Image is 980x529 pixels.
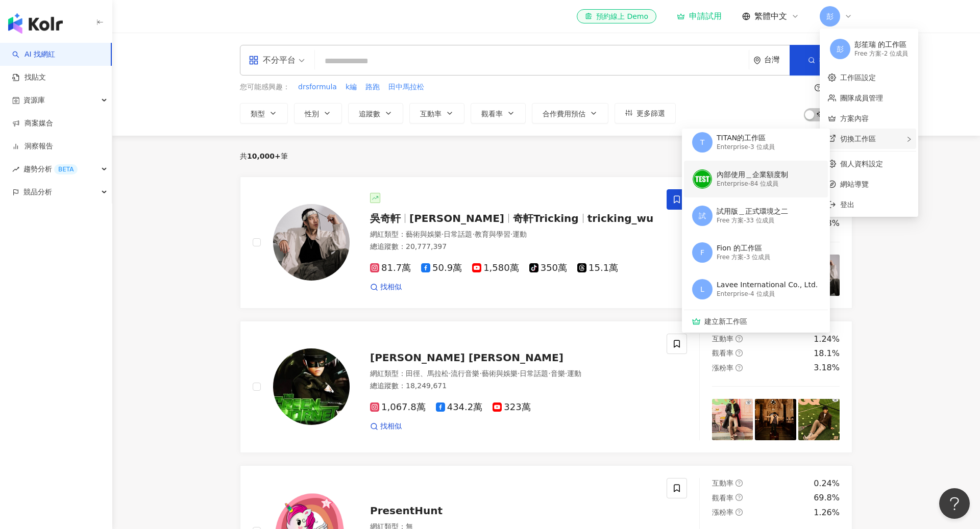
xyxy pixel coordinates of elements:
[409,212,504,224] span: [PERSON_NAME]
[512,230,527,238] span: 運動
[615,103,676,123] button: 更多篩選
[736,335,743,342] span: question-circle
[23,181,52,204] span: 競品分析
[712,364,733,372] span: 漲粉率
[717,290,818,298] div: Enterprise - 4 位成員
[481,110,503,118] span: 觀看率
[482,369,518,377] span: 藝術與娛樂
[815,84,822,91] span: question-circle
[736,364,743,371] span: question-circle
[406,230,442,238] span: 藝術與娛樂
[717,143,775,152] div: Enterprise - 3 位成員
[840,114,869,122] a: 方案內容
[754,11,787,22] span: 繁體中文
[513,212,579,224] span: 奇軒Tricking
[471,103,526,123] button: 觀看率
[814,492,840,503] div: 69.8%
[370,230,654,240] div: 網紅類型 ：
[717,180,788,188] div: Enterprise - 84 位成員
[717,133,775,143] div: TITAN的工作區
[249,55,259,65] span: appstore
[345,82,357,93] button: k編
[365,82,380,92] span: 路跑
[826,11,834,22] span: 彭
[370,381,654,391] div: 總追蹤數 ： 18,249,671
[854,49,908,58] div: Free 方案 - 2 位成員
[12,118,53,129] a: 商案媒合
[840,200,854,209] span: 登出
[700,247,704,258] span: F
[712,494,733,502] span: 觀看率
[240,103,288,123] button: 類型
[736,480,743,487] span: question-circle
[636,109,665,117] span: 更多篩選
[840,160,883,168] a: 個人資料設定
[365,82,380,93] button: 路跑
[717,170,788,180] div: 內部使用＿企業額度制
[693,169,712,189] img: unnamed.png
[837,43,844,55] span: 彭
[251,110,265,118] span: 類型
[717,280,818,290] div: Lavee International Co., Ltd.
[790,45,852,75] button: 搜尋
[370,263,411,273] span: 81.7萬
[359,110,380,118] span: 追蹤數
[240,82,290,92] span: 您可能感興趣：
[577,9,656,23] a: 預約線上 Demo
[240,177,852,309] a: KOL Avatar吳奇軒[PERSON_NAME]奇軒Trickingtricking_wu網紅類型：藝術與娛樂·日常話題·教育與學習·運動總追蹤數：20,777,39781.7萬50.9萬1...
[370,242,654,252] div: 總追蹤數 ： 20,777,397
[370,282,402,292] a: 找相似
[12,72,46,83] a: 找貼文
[388,82,424,92] span: 田中馬拉松
[249,52,296,68] div: 不分平台
[370,369,654,379] div: 網紅類型 ：
[700,137,705,148] span: T
[240,152,288,160] div: 共 筆
[700,284,704,295] span: L
[305,110,319,118] span: 性別
[298,82,337,92] span: drsformula
[840,135,876,143] span: 切換工作區
[370,505,443,517] span: PresentHunt
[475,230,510,238] span: 教育與學習
[840,73,876,82] a: 工作區設定
[370,402,426,413] span: 1,067.8萬
[814,334,840,345] div: 1.24%
[532,103,608,123] button: 合作費用預估
[409,103,464,123] button: 互動率
[736,509,743,516] span: question-circle
[444,230,472,238] span: 日常話題
[406,369,449,377] span: 田徑、馬拉松
[529,263,567,273] span: 350萬
[348,103,403,123] button: 追蹤數
[23,89,45,112] span: 資源庫
[8,13,63,34] img: logo
[551,369,565,377] span: 音樂
[436,402,483,413] span: 434.2萬
[906,136,912,142] span: right
[677,11,722,21] div: 申請試用
[370,212,401,224] span: 吳奇軒
[380,282,402,292] span: 找相似
[420,110,442,118] span: 互動率
[565,369,567,377] span: ·
[764,56,790,64] div: 台灣
[585,11,648,21] div: 預約線上 Demo
[510,230,512,238] span: ·
[939,488,970,519] iframe: Help Scout Beacon - Open
[717,243,770,254] div: Fion 的工作區
[814,362,840,373] div: 3.18%
[704,316,818,327] span: 建立新工作區
[717,216,788,225] div: Free 方案 - 33 位成員
[699,210,706,221] span: 試
[472,263,519,273] span: 1,580萬
[12,49,55,60] a: searchAI 找網紅
[717,253,770,262] div: Free 方案 - 3 位成員
[543,110,585,118] span: 合作費用預估
[294,103,342,123] button: 性別
[712,508,733,516] span: 漲粉率
[840,94,883,102] a: 團隊成員管理
[840,179,910,190] span: 網站導覽
[548,369,550,377] span: ·
[442,230,444,238] span: ·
